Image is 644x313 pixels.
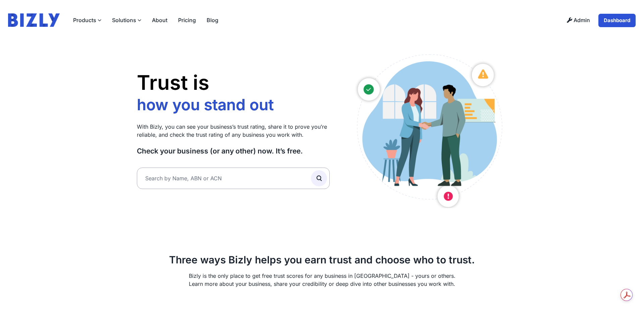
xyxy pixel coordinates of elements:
a: Admin [561,13,595,27]
h2: Three ways Bizly helps you earn trust and choose who to trust. [137,254,507,266]
label: Solutions [107,13,147,27]
a: Blog [201,13,224,27]
img: Australian small business owners illustration [350,51,507,208]
h3: Check your business (or any other) now. It’s free. [137,147,330,155]
a: Dashboard [598,13,636,27]
label: Products [68,13,107,27]
p: Bizly is the only place to get free trust scores for any business in [GEOGRAPHIC_DATA] - yours or... [137,272,507,288]
p: With Bizly, you can see your business’s trust rating, share it to prove you’re reliable, and chec... [137,123,330,139]
li: who you work with [137,115,277,134]
a: Pricing [173,13,201,27]
span: Trust is [137,70,209,95]
li: how you stand out [137,95,277,115]
input: Search by Name, ABN or ACN [137,168,330,189]
a: About [147,13,173,27]
img: bizly_logo.svg [8,13,60,27]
